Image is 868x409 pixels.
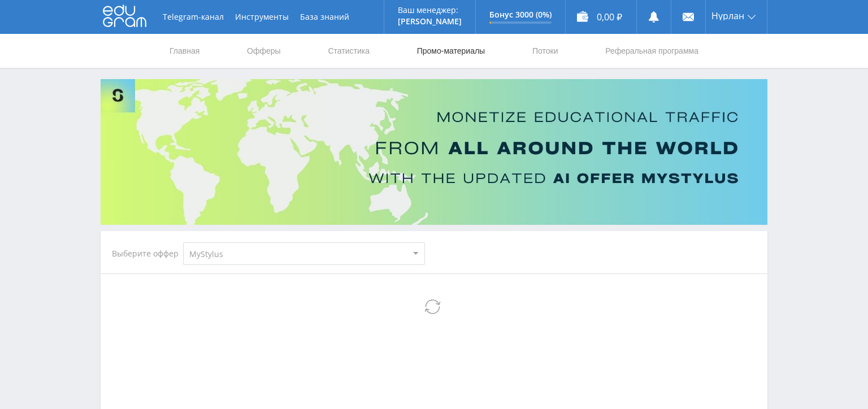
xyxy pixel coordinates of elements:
p: [PERSON_NAME] [398,17,462,26]
img: Banner [101,79,767,225]
a: Промо-материалы [416,34,486,68]
p: Ваш менеджер: [398,6,462,15]
a: Статистика [327,34,371,68]
div: Выберите оффер [112,249,183,258]
a: Реферальная программа [604,34,700,68]
a: Потоки [531,34,559,68]
p: Бонус 3000 (0%) [489,10,552,19]
a: Офферы [246,34,282,68]
span: Нурлан [711,11,744,20]
a: Главная [168,34,201,68]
